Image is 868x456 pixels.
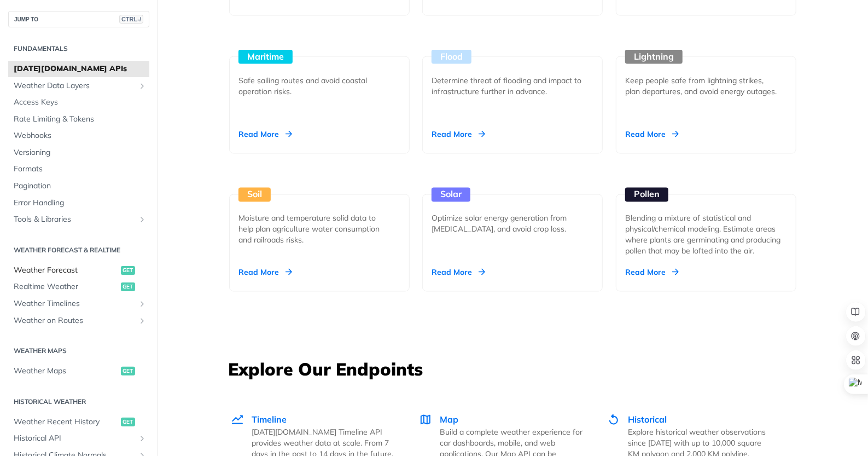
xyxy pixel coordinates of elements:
[432,188,470,202] div: Solar
[231,413,244,426] img: Timeline
[138,299,147,308] button: Show subpages for Weather Timelines
[625,213,787,257] div: Blending a mixture of statistical and physical/chemical modeling. Estimate areas where plants are...
[238,50,293,64] div: Maritime
[628,414,667,425] span: Historical
[14,198,147,209] span: Error Handling
[8,111,149,128] a: Rate Limiting & Tokens
[252,414,287,425] span: Timeline
[225,16,414,154] a: Maritime Safe sailing routes and avoid coastal operation risks. Read More
[14,130,147,141] span: Webhooks
[8,245,149,255] h2: Weather Forecast & realtime
[418,154,607,292] a: Solar Optimize solar energy generation from [MEDICAL_DATA], and avoid crop loss. Read More
[238,75,392,97] div: Safe sailing routes and avoid coastal operation risks.
[8,78,149,94] a: Weather Data LayersShow subpages for Weather Data Layers
[607,413,620,426] img: Historical
[625,129,679,140] div: Read More
[8,11,149,27] button: JUMP TOCTRL-/
[14,97,147,108] span: Access Keys
[8,296,149,312] a: Weather TimelinesShow subpages for Weather Timelines
[14,281,118,292] span: Realtime Weather
[138,215,147,224] button: Show subpages for Tools & Libraries
[14,147,147,158] span: Versioning
[8,61,149,77] a: [DATE][DOMAIN_NAME] APIs
[8,44,149,54] h2: Fundamentals
[440,414,459,425] span: Map
[8,161,149,177] a: Formats
[14,265,118,276] span: Weather Forecast
[14,164,147,175] span: Formats
[238,267,292,278] div: Read More
[14,315,135,326] span: Weather on Routes
[119,15,143,24] span: CTRL-/
[8,414,149,430] a: Weather Recent Historyget
[121,266,135,275] span: get
[8,430,149,447] a: Historical APIShow subpages for Historical API
[611,16,801,154] a: Lightning Keep people safe from lightning strikes, plan departures, and avoid energy outages. Rea...
[8,262,149,279] a: Weather Forecastget
[14,64,147,74] span: [DATE][DOMAIN_NAME] APIs
[121,282,135,291] span: get
[138,316,147,325] button: Show subpages for Weather on Routes
[14,298,135,309] span: Weather Timelines
[611,154,801,292] a: Pollen Blending a mixture of statistical and physical/chemical modeling. Estimate areas where pla...
[418,16,607,154] a: Flood Determine threat of flooding and impact to infrastructure further in advance. Read More
[432,50,471,64] div: Flood
[625,267,679,278] div: Read More
[432,75,585,97] div: Determine threat of flooding and impact to infrastructure further in advance.
[8,313,149,329] a: Weather on RoutesShow subpages for Weather on Routes
[14,366,118,377] span: Weather Maps
[625,75,778,97] div: Keep people safe from lightning strikes, plan departures, and avoid energy outages.
[14,80,135,91] span: Weather Data Layers
[14,214,135,225] span: Tools & Libraries
[229,357,797,382] h3: Explore Our Endpoints
[8,128,149,144] a: Webhooks
[238,188,271,202] div: Soil
[225,154,414,292] a: Soil Moisture and temperature solid data to help plan agriculture water consumption and railroads...
[238,129,292,140] div: Read More
[8,346,149,356] h2: Weather Maps
[8,279,149,295] a: Realtime Weatherget
[8,94,149,111] a: Access Keys
[14,417,118,428] span: Weather Recent History
[625,188,668,202] div: Pollen
[121,418,135,426] span: get
[8,195,149,211] a: Error Handling
[8,363,149,379] a: Weather Mapsget
[14,114,147,125] span: Rate Limiting & Tokens
[432,129,485,140] div: Read More
[432,267,485,278] div: Read More
[8,145,149,161] a: Versioning
[8,397,149,407] h2: Historical Weather
[14,181,147,192] span: Pagination
[625,50,683,64] div: Lightning
[432,213,585,235] div: Optimize solar energy generation from [MEDICAL_DATA], and avoid crop loss.
[238,213,392,246] div: Moisture and temperature solid data to help plan agriculture water consumption and railroads risks.
[8,211,149,228] a: Tools & LibrariesShow subpages for Tools & Libraries
[14,433,135,444] span: Historical API
[121,367,135,376] span: get
[138,82,147,90] button: Show subpages for Weather Data Layers
[419,413,432,426] img: Map
[138,434,147,443] button: Show subpages for Historical API
[8,178,149,194] a: Pagination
